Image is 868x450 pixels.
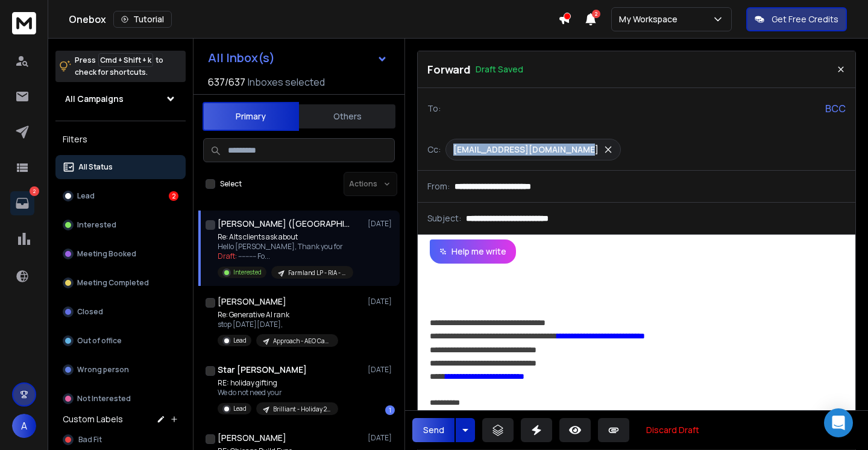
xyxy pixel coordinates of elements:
[273,405,331,414] p: Brilliant - Holiday 2025 - Open Tech and Open Finance - Version B
[55,358,186,382] button: Wrong person
[169,191,178,201] div: 2
[288,268,346,277] p: Farmland LP - RIA - September FLP List - [PERSON_NAME]
[824,408,853,437] div: Open Intercom Messenger
[220,179,242,189] label: Select
[77,220,116,230] p: Interested
[65,93,124,105] h1: All Campaigns
[55,131,186,148] h3: Filters
[238,251,270,261] span: ---------- Fo ...
[825,101,846,116] p: BCC
[55,329,186,353] button: Out of office
[218,378,338,388] p: RE: holiday gifting
[412,418,454,442] button: Send
[453,144,599,156] p: [EMAIL_ADDRESS][DOMAIN_NAME]
[69,11,558,28] div: Onebox
[63,413,123,425] h3: Custom Labels
[427,103,441,115] p: To:
[385,405,395,415] div: 1
[218,310,338,320] p: Re: Generative AI rank
[77,307,103,317] p: Closed
[619,13,682,25] p: My Workspace
[427,61,471,78] p: Forward
[77,191,95,201] p: Lead
[368,365,395,375] p: [DATE]
[203,102,299,131] button: Primary
[476,63,523,75] p: Draft Saved
[208,52,275,64] h1: All Inbox(s)
[77,336,122,346] p: Out of office
[218,218,350,230] h1: [PERSON_NAME] ([GEOGRAPHIC_DATA])
[218,388,338,398] p: We do not need your
[592,10,600,18] span: 2
[55,300,186,324] button: Closed
[233,404,247,413] p: Lead
[55,213,186,237] button: Interested
[368,433,395,443] p: [DATE]
[77,278,149,288] p: Meeting Completed
[198,46,397,70] button: All Inbox(s)
[10,191,34,215] a: 2
[746,7,847,31] button: Get Free Credits
[218,232,353,242] p: Re: Alts clients ask about
[218,364,307,376] h1: Star [PERSON_NAME]
[218,251,237,261] span: Draft:
[427,180,450,192] p: From:
[55,387,186,411] button: Not Interested
[12,414,36,438] button: A
[248,75,325,89] h3: Inboxes selected
[78,435,102,445] span: Bad Fit
[55,155,186,179] button: All Status
[30,186,39,196] p: 2
[208,75,245,89] span: 637 / 637
[218,296,286,308] h1: [PERSON_NAME]
[55,184,186,208] button: Lead2
[75,54,163,78] p: Press to check for shortcuts.
[77,394,131,404] p: Not Interested
[55,87,186,111] button: All Campaigns
[273,337,331,346] p: Approach - AEO Campaign
[368,219,395,229] p: [DATE]
[218,432,286,444] h1: [PERSON_NAME]
[637,418,709,442] button: Discard Draft
[233,268,262,277] p: Interested
[368,297,395,306] p: [DATE]
[427,144,441,156] p: Cc:
[233,336,247,345] p: Lead
[77,249,136,259] p: Meeting Booked
[77,365,129,375] p: Wrong person
[98,53,153,67] span: Cmd + Shift + k
[113,11,172,28] button: Tutorial
[78,162,113,172] p: All Status
[218,242,353,252] p: Hello [PERSON_NAME], Thank you for
[772,13,838,25] p: Get Free Credits
[55,271,186,295] button: Meeting Completed
[430,239,516,264] button: Help me write
[218,320,338,329] p: stop [DATE][DATE],
[299,103,395,130] button: Others
[427,212,461,224] p: Subject:
[55,242,186,266] button: Meeting Booked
